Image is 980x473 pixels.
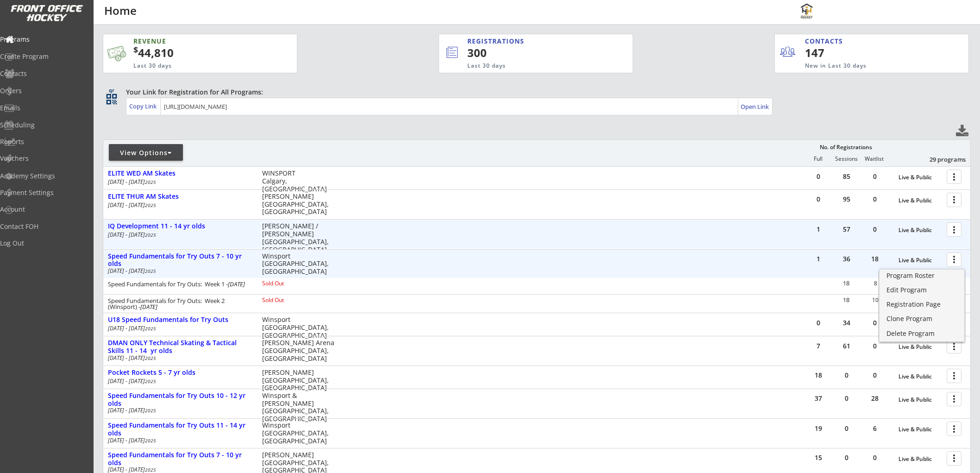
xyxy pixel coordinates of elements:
div: New in Last 30 days [805,62,925,70]
div: [DATE] - [DATE] [108,268,250,274]
div: Registration Page [886,301,957,308]
em: 2025 [145,437,156,444]
button: more_vert [947,193,961,207]
div: Sold Out [262,297,322,303]
div: [DATE] - [DATE] [108,408,250,413]
div: Last 30 days [467,62,595,70]
div: Live & Public [898,373,942,380]
div: Live & Public [898,257,942,264]
div: 6 [861,425,889,432]
div: 95 [833,196,861,202]
div: Live & Public [898,344,942,350]
div: Sold Out [262,281,322,286]
div: Speed Fundamentals for Try Outs 7 - 10 yr olds [108,252,252,268]
div: Live & Public [898,397,942,403]
div: [DATE] - [DATE] [108,326,250,331]
div: 0 [833,454,861,461]
div: 0 [804,196,832,202]
div: Speed Fundamentals for Try Outs: Week 1 - [108,281,250,287]
div: 147 [805,45,862,61]
div: 0 [833,395,861,402]
button: more_vert [947,451,961,466]
div: Live & Public [898,456,942,462]
div: Copy Link [129,102,158,110]
em: 2025 [145,467,156,473]
div: 36 [833,256,861,262]
em: 2025 [145,232,156,238]
div: ELITE WED AM Skates [108,170,252,177]
em: 2025 [145,378,156,385]
div: 18 [804,372,832,378]
div: REVENUE [133,37,252,46]
div: 0 [861,173,889,180]
div: 1 [804,226,832,233]
div: 0 [833,372,861,378]
button: more_vert [947,222,961,237]
div: REGISTRATIONS [467,37,590,46]
div: Live & Public [898,426,942,433]
a: Edit Program [879,284,964,298]
div: [DATE] - [DATE] [108,232,250,238]
div: 29 programs [917,155,966,164]
div: Edit Program [886,287,957,293]
div: Winsport [GEOGRAPHIC_DATA], [GEOGRAPHIC_DATA] [262,252,335,276]
div: 34 [833,320,861,326]
div: 0 [861,454,889,461]
button: more_vert [947,422,961,436]
div: Last 30 days [133,62,252,70]
div: Your Link for Registration for All Programs: [126,88,942,97]
div: 0 [861,320,889,326]
div: WINSPORT Calgary, [GEOGRAPHIC_DATA] [262,170,335,193]
div: ELITE THUR AM Skates [108,193,252,201]
div: U18 Speed Fundamentals for Try Outs [108,316,252,324]
div: 15 [804,454,832,461]
em: 2025 [145,407,156,414]
div: Winsport [GEOGRAPHIC_DATA], [GEOGRAPHIC_DATA] [262,422,335,445]
button: more_vert [947,170,961,184]
div: [DATE] - [DATE] [108,467,250,473]
div: qr [106,88,117,94]
div: Full [804,156,832,162]
div: [DATE] - [DATE] [108,179,250,185]
div: Live & Public [898,197,942,204]
div: 300 [467,45,602,61]
div: [DATE] - [DATE] [108,378,250,384]
div: 0 [861,196,889,202]
a: Registration Page [879,298,964,312]
div: 37 [804,395,832,402]
div: Live & Public [898,174,942,181]
div: View Options [109,148,183,158]
div: Live & Public [898,227,942,233]
em: 2025 [145,202,156,208]
em: [DATE] [228,280,245,288]
div: 18 [861,256,889,262]
button: qr_code [105,92,119,106]
div: [DATE] - [DATE] [108,438,250,443]
div: Winsport [GEOGRAPHIC_DATA], [GEOGRAPHIC_DATA] [262,316,335,339]
div: 19 [804,425,832,432]
em: [DATE] [140,303,157,311]
div: IQ Development 11 - 14 yr olds [108,222,252,230]
div: Pocket Rockets 5 - 7 yr olds [108,369,252,377]
a: Program Roster [879,270,964,284]
div: CONTACTS [805,37,847,46]
div: 18 [833,280,860,286]
div: Sessions [833,156,861,162]
div: DMAN ONLY Technical Skating & Tactical Skills 11 - 14 yr olds [108,339,252,355]
div: Winsport & [PERSON_NAME][GEOGRAPHIC_DATA], [GEOGRAPHIC_DATA] [262,392,335,423]
div: 0 [861,226,889,233]
div: 44,810 [133,45,268,61]
div: Clone Program [886,315,957,322]
div: 8 [862,281,889,286]
div: Speed Fundamentals for Try Outs 10 - 12 yr olds [108,392,252,408]
div: 0 [861,372,889,378]
button: more_vert [947,392,961,406]
div: [PERSON_NAME][GEOGRAPHIC_DATA], [GEOGRAPHIC_DATA] [262,193,335,216]
sup: $ [133,44,138,55]
div: 10 [862,297,889,303]
div: 61 [833,343,861,349]
div: 0 [861,343,889,349]
a: Open Link [741,100,770,113]
div: 57 [833,226,861,233]
div: No. of Registrations [817,144,875,151]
